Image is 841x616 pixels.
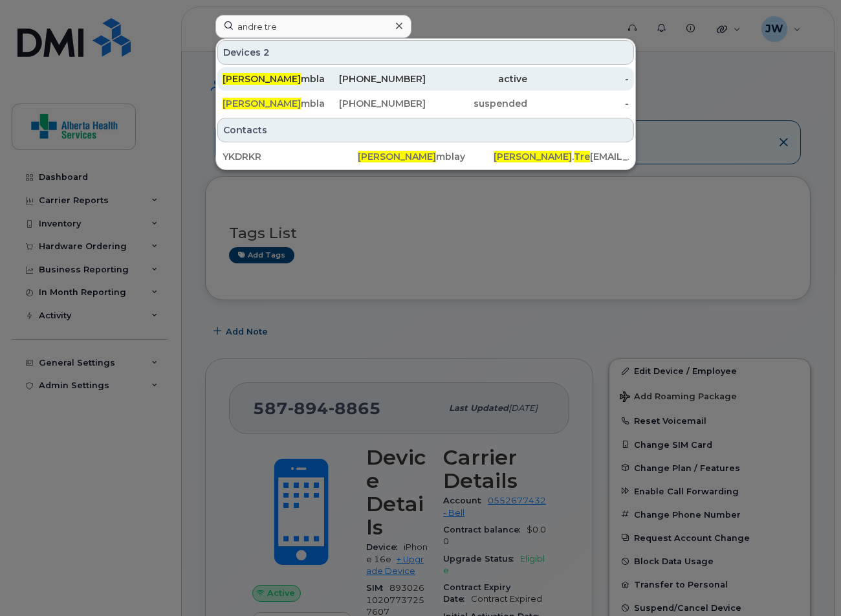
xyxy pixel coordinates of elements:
[217,118,634,142] div: Contacts
[324,72,426,85] div: [PHONE_NUMBER]
[223,97,324,110] div: mblay
[324,97,426,110] div: [PHONE_NUMBER]
[358,150,493,163] div: mblay
[358,151,436,162] span: [PERSON_NAME]
[217,92,634,115] a: [PERSON_NAME]mblay[PHONE_NUMBER]suspended-
[217,145,634,168] a: YKDRKR[PERSON_NAME]mblay[PERSON_NAME].Tre[EMAIL_ADDRESS][DOMAIN_NAME]
[494,151,572,162] span: [PERSON_NAME]
[263,46,270,59] span: 2
[223,73,301,85] span: [PERSON_NAME]
[574,151,590,162] span: Tre
[217,40,634,65] div: Devices
[527,72,629,85] div: -
[494,150,629,163] div: . [EMAIL_ADDRESS][DOMAIN_NAME]
[223,72,324,85] div: mblay
[217,67,634,91] a: [PERSON_NAME]mblay[PHONE_NUMBER]active-
[223,150,358,163] div: YKDRKR
[426,72,527,85] div: active
[426,97,527,110] div: suspended
[527,97,629,110] div: -
[223,98,301,109] span: [PERSON_NAME]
